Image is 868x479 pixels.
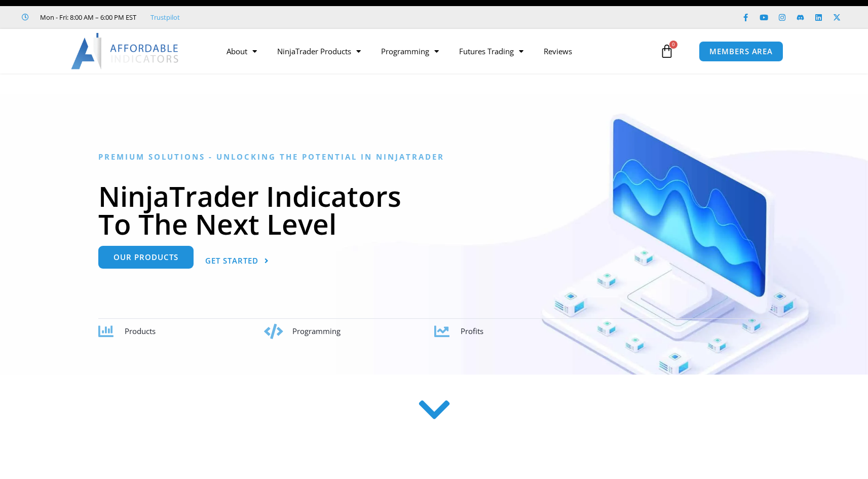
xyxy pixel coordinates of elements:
a: About [216,40,267,63]
a: Programming [371,40,449,63]
span: Our Products [114,253,178,261]
span: 0 [669,41,677,49]
h6: Premium Solutions - Unlocking the Potential in NinjaTrader [98,152,770,162]
a: Our Products [98,246,194,269]
span: MEMBERS AREA [709,48,773,55]
a: Futures Trading [449,40,534,63]
span: Products [125,326,156,336]
img: LogoAI | Affordable Indicators – NinjaTrader [71,33,180,69]
h1: NinjaTrader Indicators To The Next Level [98,182,770,238]
span: Mon - Fri: 8:00 AM – 6:00 PM EST [37,11,136,23]
a: Get Started [205,250,269,273]
a: Trustpilot [150,11,180,23]
a: 0 [645,36,689,66]
span: Get Started [205,257,258,265]
nav: Menu [216,40,657,63]
a: NinjaTrader Products [267,40,371,63]
a: MEMBERS AREA [699,41,783,62]
span: Profits [461,326,483,336]
a: Reviews [534,40,582,63]
span: Programming [292,326,341,336]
